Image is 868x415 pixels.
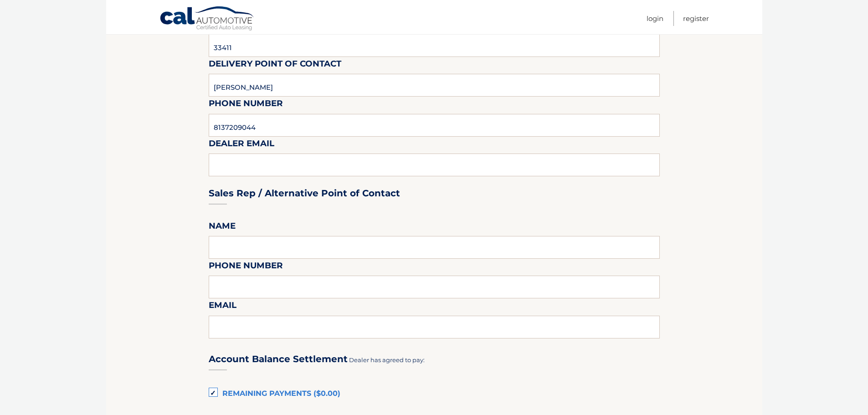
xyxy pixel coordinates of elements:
a: Login [647,11,663,26]
label: Delivery Point of Contact [209,57,341,74]
span: Dealer has agreed to pay: [349,356,425,364]
a: Register [683,11,709,26]
h3: Sales Rep / Alternative Point of Contact [209,188,400,199]
label: Name [209,219,236,236]
label: Phone Number [209,259,283,276]
label: Phone Number [209,97,283,113]
label: Email [209,298,236,315]
label: Dealer Email [209,137,274,154]
a: Cal Automotive [159,6,255,32]
label: Remaining Payments ($0.00) [209,385,660,403]
h3: Account Balance Settlement [209,354,348,365]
